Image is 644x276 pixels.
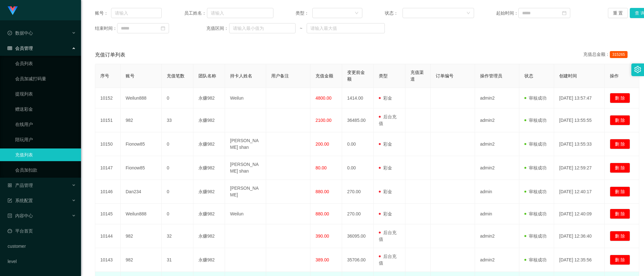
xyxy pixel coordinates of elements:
span: 系统配置 [8,198,33,203]
span: 结束时间： [95,25,117,32]
span: 员工姓名： [184,10,207,16]
td: 32 [162,224,193,248]
td: Weilun [225,88,266,108]
td: admin2 [475,108,519,132]
span: 类型 [379,73,388,78]
input: 请输入 [207,8,273,18]
span: 彩金 [379,165,392,170]
span: 2100.00 [316,118,332,123]
td: Dan234 [121,180,162,204]
span: 880.00 [316,189,329,194]
span: 80.00 [316,165,327,170]
span: 变更前金额 [347,70,365,82]
button: 删 除 [610,115,630,125]
span: 880.00 [316,211,329,216]
span: 4800.00 [316,95,332,101]
span: 用户备注 [271,73,289,78]
span: 315265 [610,51,628,58]
span: 充值区间： [206,25,229,32]
span: 操作管理员 [480,73,502,78]
td: 10147 [95,156,121,180]
a: 会员加减打码量 [15,72,76,85]
td: 270.00 [342,180,374,204]
span: 审核成功 [524,165,547,170]
span: 200.00 [316,141,329,147]
span: 审核成功 [524,141,547,147]
span: 数据中心 [8,30,33,36]
td: 0 [162,88,193,108]
td: 10151 [95,108,121,132]
a: 提现列表 [15,88,76,100]
td: Fionow85 [121,156,162,180]
td: [DATE] 12:36:40 [554,224,605,248]
button: 删 除 [610,231,630,241]
td: Weilun888 [121,88,162,108]
span: 账号 [126,73,134,78]
span: 产品管理 [8,183,33,188]
a: level [8,255,76,268]
i: 图标: check-circle-o [8,31,12,35]
td: 35706.00 [342,248,374,272]
span: 后台充值 [379,254,397,266]
td: admin2 [475,248,519,272]
td: 10143 [95,248,121,272]
span: 内容中心 [8,213,33,218]
td: admin2 [475,224,519,248]
button: 删 除 [610,209,630,219]
button: 删 除 [610,93,630,103]
span: 订单编号 [436,73,453,78]
td: [PERSON_NAME] shan [225,156,266,180]
i: 图标: setting [634,66,641,73]
td: 10150 [95,132,121,156]
td: [PERSON_NAME] shan [225,132,266,156]
span: ~ [296,25,307,32]
td: 33 [162,108,193,132]
td: [DATE] 12:40:17 [554,180,605,204]
td: 1414.00 [342,88,374,108]
td: Weilun888 [121,204,162,224]
td: 10144 [95,224,121,248]
span: 充值订单列表 [95,51,125,59]
td: [DATE] 12:35:56 [554,248,605,272]
input: 请输入 [111,8,162,18]
span: 390.00 [316,233,329,239]
img: logo.9652507e.png [8,6,18,15]
td: admin2 [475,88,519,108]
td: Fionow85 [121,132,162,156]
i: 图标: calendar [161,26,165,30]
td: admin [475,204,519,224]
a: 会员加扣款 [15,164,76,176]
a: 会员列表 [15,57,76,70]
span: 审核成功 [524,189,547,194]
td: 永赚982 [193,108,225,132]
span: 彩金 [379,189,392,194]
i: 图标: calendar [562,11,566,15]
i: 图标: table [8,46,12,50]
td: [DATE] 12:59:27 [554,156,605,180]
td: 永赚982 [193,132,225,156]
i: 图标: appstore-o [8,183,12,187]
span: 审核成功 [524,95,547,101]
td: 270.00 [342,204,374,224]
span: 团队名称 [198,73,216,78]
span: 彩金 [379,95,392,101]
td: 永赚982 [193,88,225,108]
a: customer [8,240,76,253]
i: 图标: down [466,11,470,16]
span: 彩金 [379,211,392,216]
td: 永赚982 [193,248,225,272]
button: 重 置 [608,8,628,18]
span: 序号 [100,73,109,78]
button: 删 除 [610,163,630,173]
a: 充值列表 [15,148,76,161]
span: 后台充值 [379,114,397,126]
a: 陪玩用户 [15,133,76,146]
td: Weilun [225,204,266,224]
td: 982 [121,248,162,272]
td: 0 [162,204,193,224]
i: 图标: down [355,11,359,16]
td: admin2 [475,132,519,156]
span: 审核成功 [524,211,547,216]
td: [DATE] 13:55:33 [554,132,605,156]
a: 赠送彩金 [15,103,76,115]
